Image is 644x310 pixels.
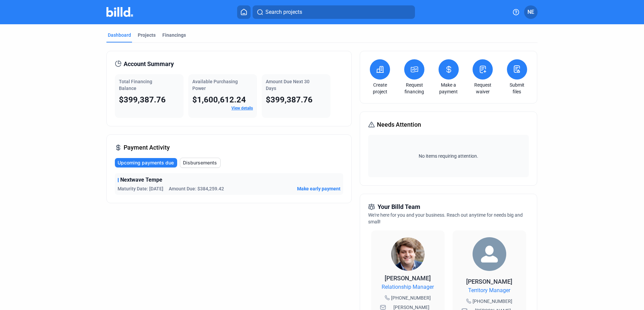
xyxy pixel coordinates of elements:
span: Maturity Date: [DATE] [118,185,163,192]
a: Request waiver [471,82,494,95]
span: Search projects [265,8,302,16]
span: $1,600,612.24 [192,95,246,104]
span: Payment Activity [124,143,170,152]
span: Disbursements [183,159,217,166]
span: Relationship Manager [382,283,434,291]
span: Available Purchasing Power [192,79,238,91]
span: Amount Due: $384,259.42 [169,185,224,192]
img: Relationship Manager [391,237,425,271]
span: [PHONE_NUMBER] [473,298,512,305]
span: We're here for you and your business. Reach out anytime for needs big and small! [368,212,523,224]
span: Total Financing Balance [119,79,152,91]
span: Account Summary [124,59,174,69]
a: Make a payment [437,82,460,95]
span: Upcoming payments due [118,159,174,166]
span: NE [527,8,534,16]
a: Request financing [402,82,426,95]
button: Make early payment [297,185,341,192]
div: Dashboard [108,32,131,38]
button: Disbursements [180,158,221,168]
span: [PERSON_NAME] [385,275,431,282]
span: [PERSON_NAME] [466,278,512,285]
img: Territory Manager [473,237,506,271]
img: Billd Company Logo [106,7,133,17]
span: Your Billd Team [378,202,420,212]
button: Search projects [253,5,415,19]
button: Upcoming payments due [115,158,177,167]
span: Nextwave Tempe [120,176,162,184]
button: NE [524,5,538,19]
span: Amount Due Next 30 Days [266,79,310,91]
span: $399,387.76 [119,95,166,104]
a: View details [231,106,253,111]
a: Create project [368,82,392,95]
span: $399,387.76 [266,95,313,104]
span: Needs Attention [377,120,421,129]
div: Projects [138,32,156,38]
span: No items requiring attention. [371,153,526,159]
span: Territory Manager [468,286,510,294]
a: Submit files [505,82,529,95]
span: [PHONE_NUMBER] [391,294,431,301]
div: Financings [162,32,186,38]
